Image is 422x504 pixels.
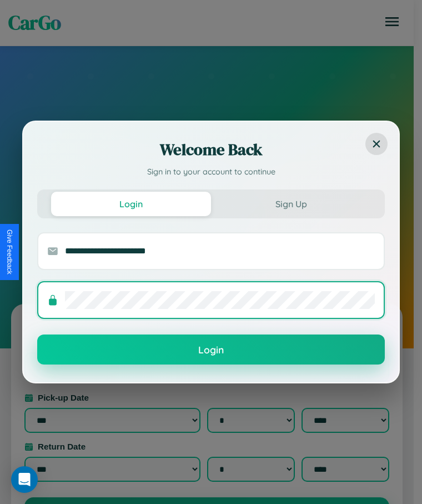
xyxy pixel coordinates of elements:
div: Open Intercom Messenger [11,466,38,493]
button: Login [51,192,211,216]
div: Give Feedback [6,229,13,275]
button: Login [37,335,385,365]
button: Sign Up [211,192,371,216]
h2: Welcome Back [37,138,385,161]
p: Sign in to your account to continue [37,166,385,178]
